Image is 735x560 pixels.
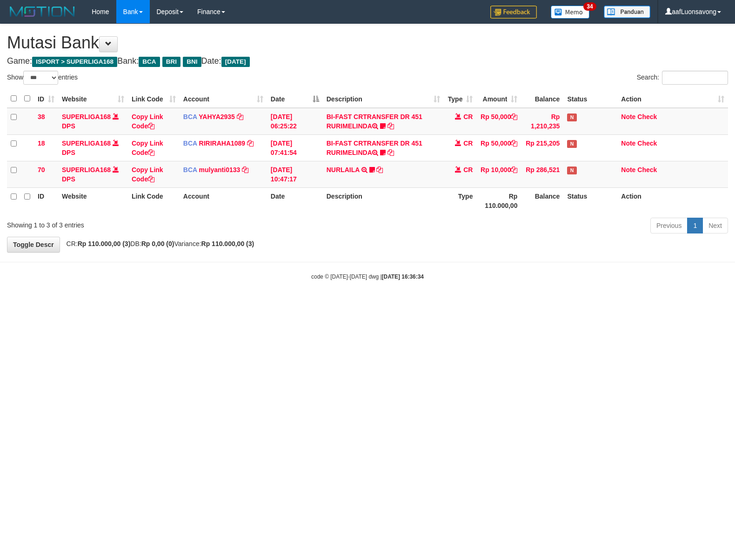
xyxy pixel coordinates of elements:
[183,113,197,120] span: BCA
[199,140,246,147] a: RIRIRAHA1089
[444,90,476,108] th: Type: activate to sort column ascending
[7,33,728,52] h1: Mutasi Bank
[38,140,45,147] span: 18
[267,187,323,214] th: Date
[388,122,394,130] a: Copy BI-FAST CRTRANSFER DR 451 RURIMELINDA to clipboard
[58,134,128,161] td: DPS
[58,161,128,187] td: DPS
[221,57,250,67] span: [DATE]
[382,273,424,280] strong: [DATE] 16:36:34
[662,71,728,85] input: Search:
[376,166,383,173] a: Copy NURLAILA to clipboard
[463,166,473,173] span: CR
[511,113,517,120] a: Copy Rp 50,000 to clipboard
[267,161,323,187] td: [DATE] 10:47:17
[267,108,323,135] td: [DATE] 06:25:22
[463,113,473,120] span: CR
[511,140,517,147] a: Copy Rp 50,000 to clipboard
[132,113,163,130] a: Copy Link Code
[267,90,323,108] th: Date: activate to sort column descending
[247,140,254,147] a: Copy RIRIRAHA1089 to clipboard
[650,218,688,233] a: Previous
[132,166,163,183] a: Copy Link Code
[7,217,299,230] div: Showing 1 to 3 of 3 entries
[617,90,728,108] th: Action: activate to sort column ascending
[183,166,197,173] span: BCA
[162,57,180,67] span: BRI
[323,90,444,108] th: Description: activate to sort column ascending
[621,166,635,173] a: Note
[490,6,537,19] img: Feedback.jpg
[78,240,131,247] strong: Rp 110.000,00 (3)
[388,149,394,156] a: Copy BI-FAST CRTRANSFER DR 451 RURIMELINDA to clipboard
[180,187,267,214] th: Account
[267,134,323,161] td: [DATE] 07:41:54
[62,240,254,247] span: CR: DB: Variance:
[201,240,254,247] strong: Rp 110.000,00 (3)
[34,187,58,214] th: ID
[521,90,563,108] th: Balance
[323,134,444,161] td: BI-FAST CRTRANSFER DR 451 RURIMELINDA
[583,2,596,11] span: 34
[551,6,590,19] img: Button%20Memo.svg
[62,113,111,120] a: SUPERLIGA168
[567,167,576,174] span: Has Note
[511,166,517,173] a: Copy Rp 10,000 to clipboard
[237,113,243,120] a: Copy YAHYA2935 to clipboard
[567,113,576,121] span: Has Note
[637,113,657,120] a: Check
[34,90,58,108] th: ID: activate to sort column ascending
[563,187,617,214] th: Status
[521,134,563,161] td: Rp 215,205
[637,71,728,85] label: Search:
[23,71,58,85] select: Showentries
[180,90,267,108] th: Account: activate to sort column ascending
[327,166,360,173] a: NURLAILA
[311,273,424,280] small: code © [DATE]-[DATE] dwg |
[183,57,201,67] span: BNI
[128,90,180,108] th: Link Code: activate to sort column ascending
[476,161,521,187] td: Rp 10,000
[62,140,111,147] a: SUPERLIGA168
[567,140,576,148] span: Has Note
[199,113,235,120] a: YAHYA2935
[323,108,444,135] td: BI-FAST CRTRANSFER DR 451 RURIMELINDA
[617,187,728,214] th: Action
[7,237,60,253] a: Toggle Descr
[7,71,78,85] label: Show entries
[476,108,521,135] td: Rp 50,000
[139,57,160,67] span: BCA
[38,113,45,120] span: 38
[7,5,78,19] img: MOTION_logo.png
[687,218,703,233] a: 1
[463,140,473,147] span: CR
[323,187,444,214] th: Description
[621,113,635,120] a: Note
[563,90,617,108] th: Status
[476,134,521,161] td: Rp 50,000
[476,187,521,214] th: Rp 110.000,00
[7,57,728,66] h4: Game: Bank: Date:
[128,187,180,214] th: Link Code
[62,166,111,173] a: SUPERLIGA168
[199,166,241,173] a: mulyanti0133
[521,187,563,214] th: Balance
[637,140,657,147] a: Check
[242,166,248,173] a: Copy mulyanti0133 to clipboard
[702,218,728,233] a: Next
[58,187,128,214] th: Website
[58,108,128,135] td: DPS
[38,166,45,173] span: 70
[58,90,128,108] th: Website: activate to sort column ascending
[444,187,476,214] th: Type
[141,240,174,247] strong: Rp 0,00 (0)
[521,161,563,187] td: Rp 286,521
[637,166,657,173] a: Check
[132,140,163,156] a: Copy Link Code
[621,140,635,147] a: Note
[183,140,197,147] span: BCA
[521,108,563,135] td: Rp 1,210,235
[476,90,521,108] th: Amount: activate to sort column ascending
[32,57,117,67] span: ISPORT > SUPERLIGA168
[604,6,650,18] img: panduan.png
